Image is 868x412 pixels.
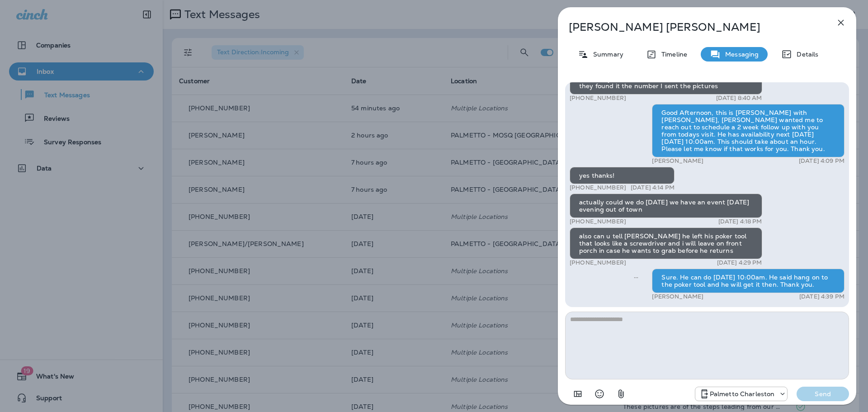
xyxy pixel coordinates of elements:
[717,259,762,266] p: [DATE] 4:29 PM
[570,70,762,95] div: somebody from another number texted me and said they found it the number I sent the pictures
[799,157,844,165] p: [DATE] 4:09 PM
[570,167,675,184] div: yes thanks!
[792,51,818,58] p: Details
[695,388,788,399] div: +1 (843) 277-8322
[590,385,609,403] button: Select an emoji
[652,104,844,157] div: Good Afternoon, this is [PERSON_NAME] with [PERSON_NAME], [PERSON_NAME] wanted me to reach out to...
[799,293,844,300] p: [DATE] 4:39 PM
[652,269,844,293] div: Sure. He can do [DATE] 10:00am. He said hang on to the poker tool and he will get it then. Thank ...
[652,293,703,300] p: [PERSON_NAME]
[569,21,816,33] p: [PERSON_NAME] [PERSON_NAME]
[570,95,626,102] p: [PHONE_NUMBER]
[721,51,759,58] p: Messaging
[570,194,762,218] div: actually could we do [DATE] we have an event [DATE] evening out of town
[570,184,626,191] p: [PHONE_NUMBER]
[634,273,638,281] span: Sent
[570,259,626,266] p: [PHONE_NUMBER]
[631,184,675,191] p: [DATE] 4:14 PM
[716,95,762,102] p: [DATE] 8:40 AM
[710,390,775,398] p: Palmetto Charleston
[652,157,703,165] p: [PERSON_NAME]
[657,51,687,58] p: Timeline
[569,385,587,403] button: Add in a premade template
[570,218,626,225] p: [PHONE_NUMBER]
[589,51,623,58] p: Summary
[570,227,762,259] div: also can u tell [PERSON_NAME] he left his poker tool that looks like a screwdriver and i will lea...
[718,218,762,225] p: [DATE] 4:18 PM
